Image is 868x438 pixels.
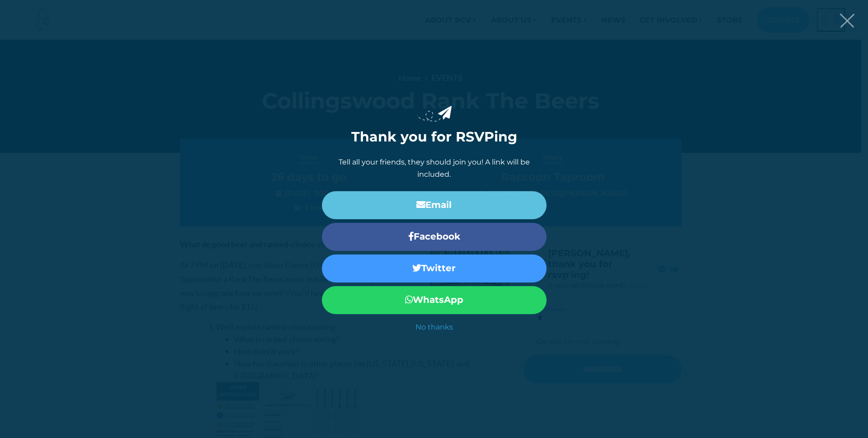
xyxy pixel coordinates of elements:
a: Email [322,191,547,219]
a: Twitter [322,254,547,283]
a: WhatsApp [322,286,547,314]
a: No thanks [322,321,547,332]
a: Facebook [322,223,547,251]
p: Tell all your friends, they should join you! A link will be included. [322,156,547,180]
button: Close [840,14,854,28]
h1: Thank you for RSVPing [322,129,547,145]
